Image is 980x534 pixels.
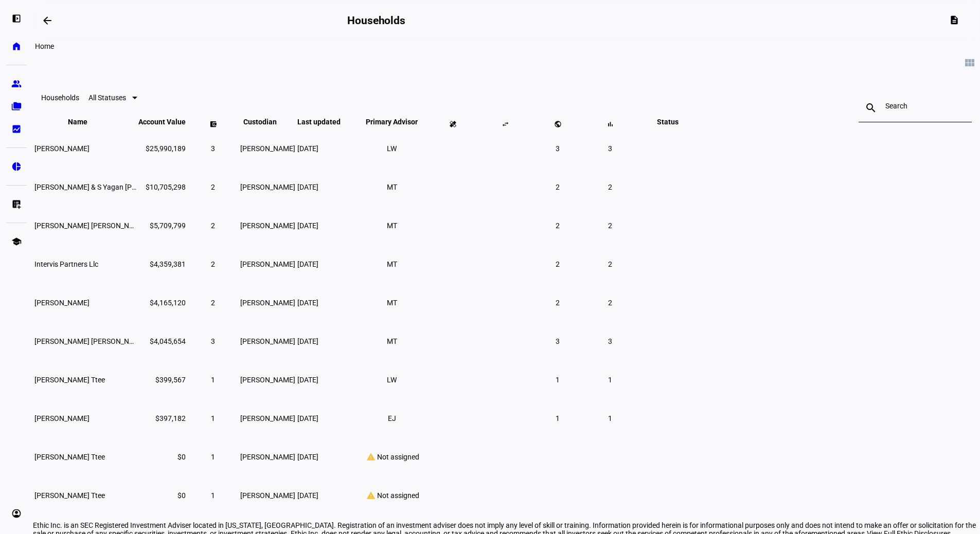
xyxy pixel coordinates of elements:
eth-mat-symbol: left_panel_open [11,13,22,24]
span: 2 [211,183,215,191]
span: [DATE] [297,414,318,422]
mat-icon: search [859,102,883,114]
span: Custodian [243,118,292,126]
eth-mat-symbol: school [11,236,22,247]
span: Jessica Droste Yagan [34,299,90,307]
eth-mat-symbol: group [11,79,22,89]
span: 1 [211,376,215,384]
span: 2 [608,222,612,230]
span: Sam Droste Yagan Ttee [34,337,146,345]
mat-icon: description [949,15,959,25]
h2: Households [347,14,405,27]
li: MT [383,178,401,196]
span: 1 [556,376,560,384]
span: All Statuses [88,94,126,102]
eth-mat-symbol: account_circle [11,508,22,519]
span: Marlene B Grossman Ttee [34,453,105,461]
mat-icon: warning [365,452,377,462]
a: group [6,73,27,94]
td: $4,045,654 [138,322,186,360]
div: Home [31,40,58,52]
span: Name [68,118,103,126]
eth-mat-symbol: home [11,41,22,51]
span: [PERSON_NAME] [240,376,295,384]
td: $0 [138,476,186,514]
span: Christopher H Kohlhardt [34,144,90,153]
span: [PERSON_NAME] [240,491,295,500]
span: 1 [608,414,612,422]
span: 2 [556,299,560,307]
span: 2 [556,260,560,268]
eth-mat-symbol: folder_copy [11,101,22,112]
eth-mat-symbol: list_alt_add [11,199,22,209]
span: [PERSON_NAME] [240,222,295,230]
span: 3 [556,144,560,153]
mat-icon: view_module [964,57,976,69]
span: [DATE] [297,453,318,461]
span: Account Value [138,118,186,126]
span: [PERSON_NAME] [240,414,295,422]
a: home [6,36,27,57]
span: Intervis Partners Llc [34,260,98,268]
span: 2 [608,260,612,268]
span: 1 [608,376,612,384]
span: 3 [608,144,612,153]
span: 3 [608,337,612,345]
td: $4,165,120 [138,284,186,321]
span: 2 [608,299,612,307]
span: [DATE] [297,222,318,230]
span: 3 [211,144,215,153]
td: $5,709,799 [138,207,186,244]
span: J Yagan & S Yagan Ttee [34,183,180,191]
li: LW [383,371,401,389]
span: Last updated [297,118,356,126]
li: MT [383,332,401,351]
input: Search [885,102,945,110]
span: Sam Droste Yagan Ttee [34,222,146,230]
span: 2 [211,222,215,230]
a: bid_landscape [6,119,27,139]
span: [DATE] [297,183,318,191]
span: 3 [556,337,560,345]
li: EJ [383,409,401,428]
span: 2 [211,260,215,268]
td: $397,182 [138,399,186,437]
span: [PERSON_NAME] [240,260,295,268]
li: LW [383,139,401,158]
span: [PERSON_NAME] [240,453,295,461]
span: [PERSON_NAME] [240,144,295,153]
span: 2 [211,299,215,307]
eth-mat-symbol: pie_chart [11,161,22,172]
div: Not assigned [358,452,425,462]
td: $10,705,298 [138,168,186,206]
eth-data-table-title: Households [41,94,79,102]
li: MT [383,293,401,312]
span: 2 [556,183,560,191]
span: [DATE] [297,299,318,307]
td: $399,567 [138,361,186,398]
div: Not assigned [358,491,425,500]
span: [PERSON_NAME] [240,337,295,345]
span: [DATE] [297,337,318,345]
span: Marlene B Grossman Ttee [34,491,105,500]
span: [PERSON_NAME] [240,299,295,307]
span: [DATE] [297,491,318,500]
li: MT [383,255,401,273]
a: folder_copy [6,96,27,117]
span: [DATE] [297,144,318,153]
td: $4,359,381 [138,245,186,283]
span: Justina Lai [34,414,90,422]
span: Status [649,118,686,126]
span: [PERSON_NAME] [240,183,295,191]
span: Primary Advisor [358,118,425,126]
span: 1 [556,414,560,422]
span: 2 [556,222,560,230]
span: 2 [608,183,612,191]
td: $25,990,189 [138,130,186,167]
li: MT [383,216,401,235]
span: [DATE] [297,260,318,268]
td: $0 [138,438,186,475]
span: Marlene B Grossman Ttee [34,376,105,384]
mat-icon: warning [365,491,377,500]
span: 3 [211,337,215,345]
